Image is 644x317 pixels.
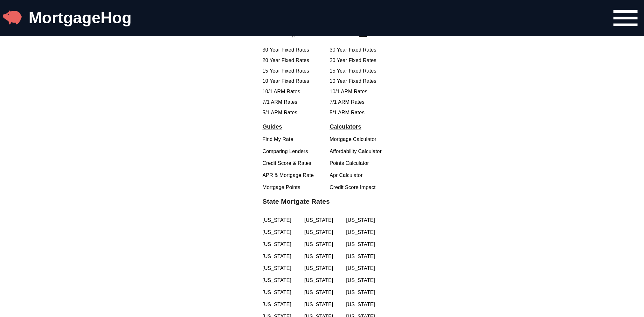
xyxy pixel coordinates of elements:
[262,265,298,272] a: [US_STATE]
[262,47,309,53] a: 30 Year Fixed Rates
[262,148,314,155] a: Comparing Lenders
[346,229,382,236] a: [US_STATE]
[329,58,376,63] a: 20 Year Fixed Rates
[262,289,298,296] a: [US_STATE]
[329,148,381,155] a: Affordability Calculator
[346,289,382,296] a: [US_STATE]
[262,89,300,94] a: 10/1 ARM Rates
[262,197,382,206] h2: State Mortgate Rates
[329,99,364,105] a: 7/1 ARM Rates
[262,277,298,284] a: [US_STATE]
[262,301,298,308] a: [US_STATE]
[329,89,367,94] a: 10/1 ARM Rates
[262,123,314,131] span: Guides
[304,265,340,272] a: [US_STATE]
[304,289,340,296] a: [US_STATE]
[346,301,382,308] a: [US_STATE]
[262,136,314,143] a: Find My Rate
[262,99,297,105] a: 7/1 ARM Rates
[329,123,381,131] span: Calculators
[329,47,376,53] a: 30 Year Fixed Rates
[346,277,382,284] a: [US_STATE]
[329,184,381,191] a: Credit Score Impact
[304,217,340,224] a: [US_STATE]
[29,9,132,27] a: MortgageHog
[329,110,364,115] a: 5/1 ARM Rates
[262,58,309,63] a: 20 Year Fixed Rates
[304,277,340,284] a: [US_STATE]
[346,217,382,224] a: [US_STATE]
[262,253,298,260] a: [US_STATE]
[329,172,381,179] a: Apr Calculator
[329,78,376,84] a: 10 Year Fixed Rates
[262,241,298,248] a: [US_STATE]
[304,253,340,260] a: [US_STATE]
[304,241,340,248] a: [US_STATE]
[329,68,376,74] a: 15 Year Fixed Rates
[304,229,340,236] a: [US_STATE]
[262,160,314,167] a: Credit Score & Rates
[262,184,314,191] a: Mortgage Points
[346,241,382,248] a: [US_STATE]
[262,68,309,74] a: 15 Year Fixed Rates
[262,172,314,179] a: APR & Mortgage Rate
[262,217,298,224] a: [US_STATE]
[262,229,298,236] a: [US_STATE]
[346,265,382,272] a: [US_STATE]
[3,8,22,27] img: MortgageHog Logo
[346,253,382,260] a: [US_STATE]
[304,301,340,308] a: [US_STATE]
[329,136,381,143] a: Mortgage Calculator
[262,110,297,115] a: 5/1 ARM Rates
[329,160,381,167] a: Points Calculator
[262,78,309,84] a: 10 Year Fixed Rates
